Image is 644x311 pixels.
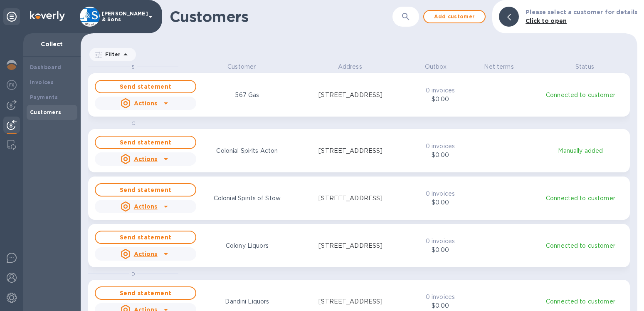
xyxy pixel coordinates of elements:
[214,194,281,203] p: Colonial Spirits of Stow
[102,185,189,195] span: Send statement
[420,189,461,198] p: 0 invoices
[420,95,461,104] p: $0.00
[318,241,382,250] p: [STREET_ADDRESS]
[102,137,189,147] span: Send statement
[88,129,630,172] button: Send statementActionsColonial Spirits Acton[STREET_ADDRESS]0 invoices$0.00Manually added
[197,62,287,71] p: Customer
[134,251,158,257] u: Actions
[526,9,637,15] b: Please select a customer for details
[216,147,278,155] p: Colonial Spirits Acton
[526,17,567,24] b: Click to open
[131,271,135,277] span: D
[420,86,461,95] p: 0 invoices
[318,147,382,155] p: [STREET_ADDRESS]
[95,183,196,197] button: Send statement
[538,91,623,100] p: Connected to customer
[318,91,382,100] p: [STREET_ADDRESS]
[102,51,121,58] p: Filter
[420,151,461,159] p: $0.00
[102,232,189,242] span: Send statement
[88,62,637,311] div: grid
[131,120,135,126] span: C
[134,203,158,210] u: Actions
[95,286,196,300] button: Send statement
[318,194,382,203] p: [STREET_ADDRESS]
[88,73,630,117] button: Send statementActions567 Gas[STREET_ADDRESS]0 invoices$0.00Connected to customer
[7,80,17,90] img: Foreign exchange
[30,94,58,100] b: Payments
[538,194,623,203] p: Connected to customer
[318,297,382,306] p: [STREET_ADDRESS]
[420,237,461,246] p: 0 invoices
[420,246,461,254] p: $0.00
[30,64,62,70] b: Dashboard
[538,297,623,306] p: Connected to customer
[420,142,461,151] p: 0 invoices
[134,156,158,162] u: Actions
[102,11,143,22] p: [PERSON_NAME] & Sons
[30,11,65,21] img: Logo
[132,64,135,70] span: 5
[305,62,395,71] p: Address
[431,12,478,22] span: Add customer
[226,241,269,250] p: Colony Liquors
[423,10,486,23] button: Add customer
[95,80,196,93] button: Send statement
[30,40,74,48] p: Collect
[476,62,522,71] p: Net terms
[420,301,461,310] p: $0.00
[536,147,625,155] p: Manually added
[413,62,459,71] p: Outbox
[95,231,196,244] button: Send statement
[95,136,196,149] button: Send statement
[3,8,20,25] div: Unpin categories
[540,62,630,71] p: Status
[88,177,630,220] button: Send statementActionsColonial Spirits of Stow[STREET_ADDRESS]0 invoices$0.00Connected to customer
[102,82,189,92] span: Send statement
[102,288,189,298] span: Send statement
[225,297,269,306] p: Dandini Liquors
[420,198,461,207] p: $0.00
[538,241,623,250] p: Connected to customer
[170,8,369,25] h1: Customers
[420,293,461,301] p: 0 invoices
[88,224,630,267] button: Send statementActionsColony Liquors[STREET_ADDRESS]0 invoices$0.00Connected to customer
[134,100,158,107] u: Actions
[30,79,54,85] b: Invoices
[235,91,259,100] p: 567 Gas
[30,109,62,115] b: Customers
